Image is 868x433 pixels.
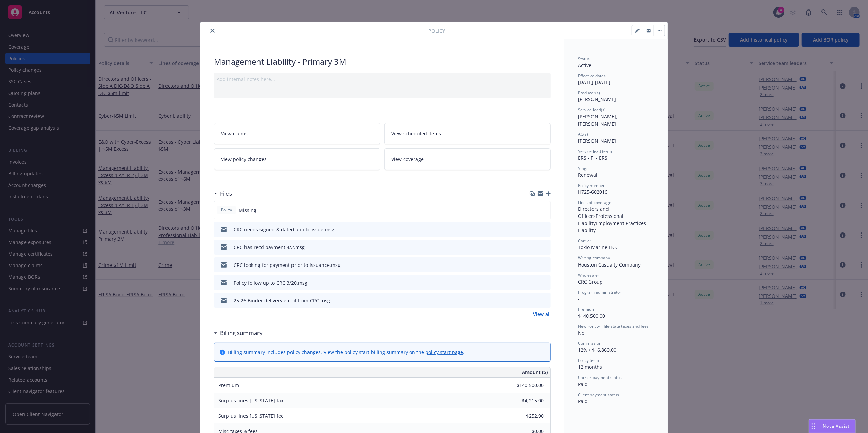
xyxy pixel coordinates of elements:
[531,226,536,233] button: download file
[218,382,239,388] span: Premium
[239,207,256,214] span: Missing
[578,272,599,278] span: Wholesaler
[578,330,584,336] span: No
[578,381,588,387] span: Paid
[578,96,616,102] span: [PERSON_NAME]
[228,349,464,356] div: Billing summary includes policy changes. View the policy start billing summary on the .
[218,413,284,419] span: Surplus lines [US_STATE] fee
[392,130,441,137] span: View scheduled items
[823,423,850,429] span: Nova Assist
[542,244,548,251] button: preview file
[578,323,649,329] span: Newfront will file state taxes and fees
[214,56,551,67] div: Management Liability - Primary 3M
[578,312,605,319] span: $140,500.00
[531,279,536,286] button: download file
[214,189,232,198] div: Files
[578,199,611,205] span: Lines of coverage
[384,148,551,170] a: View coverage
[578,340,601,346] span: Commission
[578,90,600,96] span: Producer(s)
[578,165,589,171] span: Stage
[234,244,305,251] div: CRC has recd payment 4/2.msg
[578,138,616,144] span: [PERSON_NAME]
[531,244,536,251] button: download file
[578,62,591,68] span: Active
[208,27,217,35] button: close
[578,172,597,178] span: Renewal
[221,130,248,137] span: View claims
[578,189,607,195] span: H725-602016
[542,226,548,233] button: preview file
[533,310,551,318] a: View all
[217,76,548,83] div: Add internal notes here...
[578,148,612,154] span: Service lead team
[578,206,610,219] span: Directors and Officers
[578,155,607,161] span: ERS - FI - ERS
[522,369,548,376] span: Amount ($)
[392,156,424,163] span: View coverage
[234,261,341,269] div: CRC looking for payment prior to issuance.msg
[214,123,380,144] a: View claims
[220,189,232,198] h3: Files
[578,73,606,79] span: Effective dates
[578,392,619,398] span: Client payment status
[578,107,606,113] span: Service lead(s)
[542,297,548,304] button: preview file
[578,278,603,285] span: CRC Group
[234,226,334,233] div: CRC needs signed & dated app to issue.msg
[428,27,445,34] span: Policy
[578,131,588,137] span: AC(s)
[220,207,233,213] span: Policy
[218,397,283,404] span: Surplus lines [US_STATE] tax
[578,347,616,353] span: 12% / $16,860.00
[578,289,621,295] span: Program administrator
[542,261,548,269] button: preview file
[578,182,605,188] span: Policy number
[542,279,548,286] button: preview file
[578,255,610,261] span: Writing company
[214,328,263,337] div: Billing summary
[531,261,536,269] button: download file
[578,398,588,404] span: Paid
[578,238,591,244] span: Carrier
[221,156,267,163] span: View policy changes
[578,374,622,380] span: Carrier payment status
[578,364,602,370] span: 12 months
[578,213,625,226] span: Professional Liability
[578,56,590,62] span: Status
[234,297,330,304] div: 25-26 Binder delivery email from CRC.msg
[809,420,818,433] div: Drag to move
[504,396,548,406] input: 0.00
[578,244,618,251] span: Tokio Marine HCC
[809,419,856,433] button: Nova Assist
[425,349,463,355] a: policy start page
[578,306,595,312] span: Premium
[234,279,307,286] div: Policy follow up to CRC 3/20.msg
[578,357,599,363] span: Policy term
[214,148,380,170] a: View policy changes
[504,411,548,421] input: 0.00
[578,295,580,302] span: -
[578,261,641,268] span: Houston Casualty Company
[578,113,619,127] span: [PERSON_NAME], [PERSON_NAME]
[531,297,536,304] button: download file
[578,220,647,234] span: Employment Practices Liability
[220,328,263,337] h3: Billing summary
[504,380,548,390] input: 0.00
[578,73,654,86] div: [DATE] - [DATE]
[384,123,551,144] a: View scheduled items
